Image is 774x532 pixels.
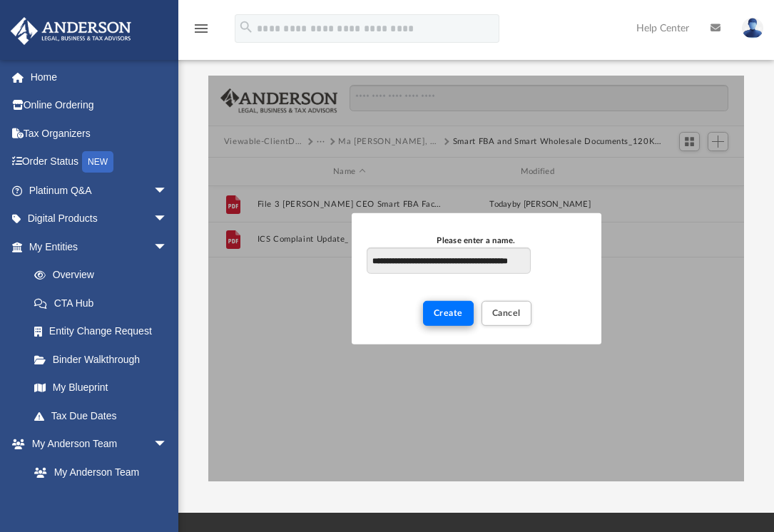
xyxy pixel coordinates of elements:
[20,458,175,486] a: My Anderson Team
[193,27,210,37] a: menu
[153,176,182,205] span: arrow_drop_down
[20,289,189,317] a: CTA Hub
[238,19,254,35] i: search
[153,205,182,234] span: arrow_drop_down
[10,119,189,148] a: Tax Organizers
[367,235,585,247] div: Please enter a name.
[193,20,210,37] i: menu
[10,63,189,91] a: Home
[153,232,182,262] span: arrow_drop_down
[20,374,182,402] a: My Blueprint
[492,308,521,317] span: Cancel
[434,308,463,317] span: Create
[10,148,189,177] a: Order StatusNEW
[742,18,763,39] img: User Pic
[352,213,601,344] div: New Folder
[367,247,530,274] input: Please enter a name.
[82,151,113,173] div: NEW
[10,205,189,233] a: Digital Productsarrow_drop_down
[20,261,189,290] a: Overview
[10,430,182,459] a: My Anderson Teamarrow_drop_down
[10,232,189,261] a: My Entitiesarrow_drop_down
[20,401,189,430] a: Tax Due Dates
[6,17,136,45] img: Anderson Advisors Platinum Portal
[153,430,182,459] span: arrow_drop_down
[423,300,474,325] button: Create
[10,91,189,120] a: Online Ordering
[20,345,189,374] a: Binder Walkthrough
[482,300,531,325] button: Cancel
[10,176,189,205] a: Platinum Q&Aarrow_drop_down
[20,317,189,346] a: Entity Change Request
